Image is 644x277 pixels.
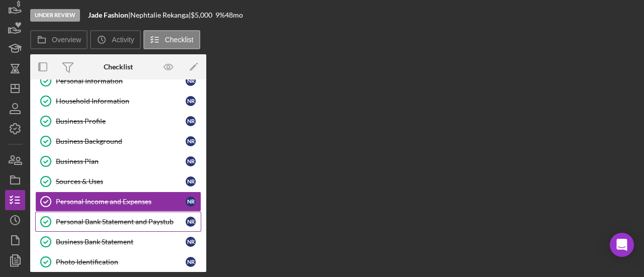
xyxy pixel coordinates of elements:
[186,176,196,187] div: N R
[215,11,225,19] div: 9 %
[35,252,201,272] a: Photo IdentificationNR
[56,77,186,85] div: Personal Information
[56,218,186,226] div: Personal Bank Statement and Paystub
[186,76,196,86] div: N R
[104,63,133,71] div: Checklist
[56,258,186,266] div: Photo Identification
[186,197,196,207] div: N R
[30,30,88,49] button: Overview
[35,192,201,212] a: Personal Income and ExpensesNR
[186,257,196,267] div: N R
[52,36,81,44] label: Overview
[56,177,186,186] div: Sources & Uses
[35,171,201,192] a: Sources & UsesNR
[186,156,196,166] div: N R
[90,30,140,49] button: Activity
[88,11,128,19] b: Jade Fashion
[35,232,201,252] a: Business Bank StatementNR
[35,111,201,131] a: Business ProfileNR
[35,91,201,111] a: Household InformationNR
[610,233,634,257] div: Open Intercom Messenger
[35,131,201,151] a: Business BackgroundNR
[191,11,212,19] span: $5,000
[186,237,196,247] div: N R
[186,116,196,126] div: N R
[56,238,186,246] div: Business Bank Statement
[56,198,186,206] div: Personal Income and Expenses
[56,157,186,165] div: Business Plan
[35,71,201,91] a: Personal InformationNR
[56,97,186,105] div: Household Information
[35,212,201,232] a: Personal Bank Statement and PaystubNR
[186,217,196,227] div: N R
[112,36,134,44] label: Activity
[88,11,130,19] div: |
[186,96,196,106] div: N R
[30,9,80,22] div: Under Review
[225,11,243,19] div: 48 mo
[56,137,186,145] div: Business Background
[35,151,201,171] a: Business PlanNR
[186,136,196,146] div: N R
[165,36,194,44] label: Checklist
[143,30,200,49] button: Checklist
[130,11,191,19] div: Nephtalie Rekanga |
[56,117,186,125] div: Business Profile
